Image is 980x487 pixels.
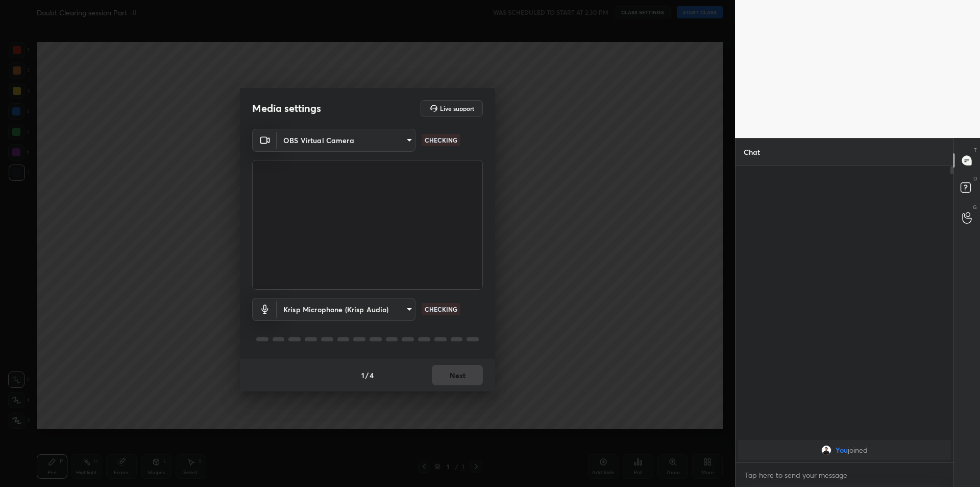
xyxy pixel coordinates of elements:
h4: 1 [361,370,364,381]
p: CHECKING [425,305,457,314]
h5: Live support [440,105,474,111]
p: D [973,175,977,182]
span: joined [848,446,868,454]
p: CHECKING [425,135,457,145]
h4: 4 [370,370,374,381]
p: G [973,203,977,211]
div: OBS Virtual Camera [277,298,415,321]
h4: / [365,370,369,381]
h2: Media settings [252,102,321,115]
div: grid [736,438,953,462]
p: Chat [736,138,768,166]
img: a23c7d1b6cba430992ed97ba714bd577.jpg [821,445,831,455]
span: You [836,446,848,454]
p: T [974,146,977,154]
div: OBS Virtual Camera [277,129,415,152]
